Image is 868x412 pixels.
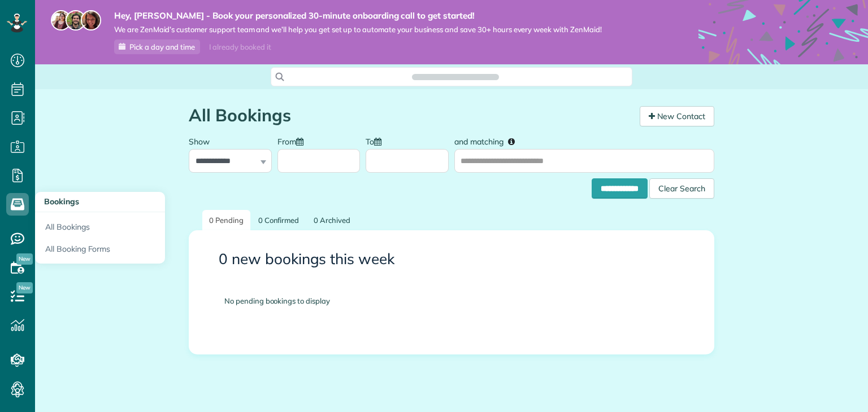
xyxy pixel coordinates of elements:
span: We are ZenMaid’s customer support team and we’ll help you get set up to automate your business an... [114,25,602,34]
span: Search ZenMaid… [423,71,487,82]
a: 0 Confirmed [251,210,306,231]
a: 0 Pending [202,210,250,231]
div: Clear Search [649,178,714,199]
a: Pick a day and time [114,40,200,54]
div: I already booked it [202,40,277,54]
label: From [277,130,309,151]
h1: All Bookings [189,106,631,125]
a: All Bookings [35,212,165,238]
span: Bookings [44,196,79,207]
img: jorge-587dff0eeaa6aab1f244e6dc62b8924c3b6ad411094392a53c71c6c4a576187d.jpg [66,10,86,30]
img: maria-72a9807cf96188c08ef61303f053569d2e2a8a1cde33d635c8a3ac13582a053d.jpg [51,10,71,30]
div: No pending bookings to display [207,279,696,323]
span: Pick a day and time [129,42,195,51]
a: 0 Archived [307,210,357,231]
a: New Contact [640,106,714,126]
a: Clear Search [649,181,714,190]
span: New [16,253,33,265]
a: All Booking Forms [35,238,165,264]
strong: Hey, [PERSON_NAME] - Book your personalized 30-minute onboarding call to get started! [114,10,602,21]
label: and matching [454,130,523,151]
span: New [16,282,33,293]
img: michelle-19f622bdf1676172e81f8f8fba1fb50e276960ebfe0243fe18214015130c80e4.jpg [81,10,101,30]
h3: 0 new bookings this week [219,251,684,268]
label: To [366,130,387,151]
